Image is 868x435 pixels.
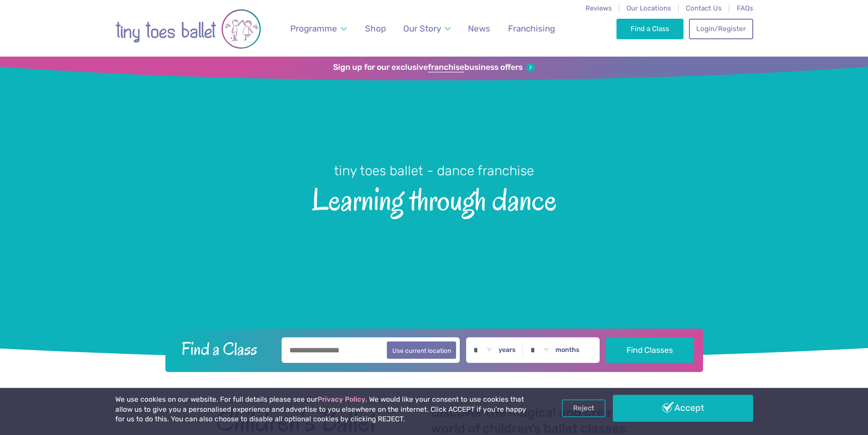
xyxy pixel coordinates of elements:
[318,395,365,404] a: Privacy Policy
[689,19,753,39] a: Login/Register
[498,346,516,354] label: years
[613,395,753,421] a: Accept
[115,395,530,425] p: We use cookies on our website. For full details please see our . We would like your consent to us...
[365,23,386,34] span: Shop
[334,163,534,178] small: tiny toes ballet - dance franchise
[606,337,694,363] button: Find Classes
[333,63,535,73] a: Sign up for our exclusivefranchisebusiness offers
[562,399,606,417] a: Reject
[555,346,580,354] label: months
[686,4,722,12] a: Contact Us
[399,18,455,39] a: Our Story
[403,23,441,34] span: Our Story
[174,337,275,360] h2: Find a Class
[468,23,490,34] span: News
[16,180,852,217] span: Learning through dance
[387,341,457,359] button: Use current location
[627,4,671,12] a: Our Locations
[464,18,495,39] a: News
[508,23,555,34] span: Franchising
[503,18,559,39] a: Franchising
[428,63,464,73] strong: franchise
[616,19,683,39] a: Find a Class
[737,4,753,12] a: FAQs
[586,4,612,12] a: Reviews
[115,6,261,52] img: tiny toes ballet
[290,23,337,34] span: Programme
[286,18,351,39] a: Programme
[360,18,390,39] a: Shop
